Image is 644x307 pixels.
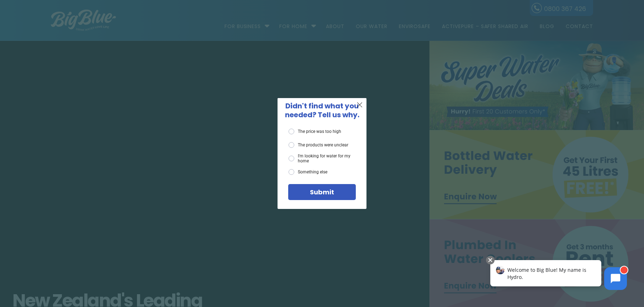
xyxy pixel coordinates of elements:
[357,100,363,109] span: X
[289,129,341,134] label: The price was too high
[483,254,634,297] iframe: Chatbot
[285,101,359,120] span: Didn't find what you needed? Tell us why.
[289,153,356,164] label: I'm looking for water for my home
[310,188,334,196] span: Submit
[289,169,327,175] label: Something else
[289,142,348,148] label: The products were unclear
